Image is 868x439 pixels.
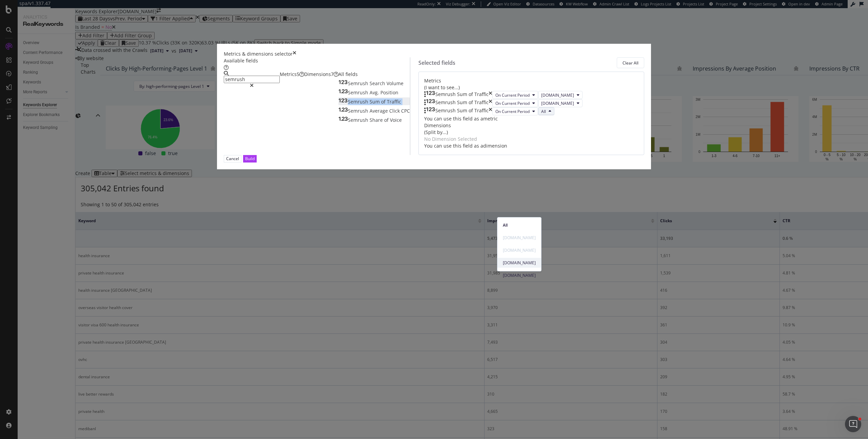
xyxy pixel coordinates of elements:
div: times [489,91,492,99]
div: Metrics [424,77,638,91]
div: Semrush Sum of Traffic [435,107,489,115]
div: Metrics [280,71,304,78]
span: All [541,109,546,114]
span: On Current Period [495,100,530,106]
span: Traffic [387,98,401,105]
span: Semrush [348,98,370,105]
div: Semrush Sum of TraffictimesOn Current Period[DOMAIN_NAME] [424,99,638,107]
button: Clear All [617,57,644,68]
button: On Current Period [492,99,538,107]
span: medibank.com.au [503,235,536,241]
button: Build [243,155,257,162]
span: medibank.com.au [541,92,574,98]
button: [DOMAIN_NAME] [538,91,583,99]
div: times [489,107,492,115]
span: Share [370,117,384,123]
span: of [381,98,387,105]
span: 5 [297,71,299,77]
div: Dimensions [424,122,638,136]
span: On Current Period [495,109,530,114]
div: Semrush Sum of Traffic [435,99,489,107]
div: Semrush Sum of TraffictimesOn Current PeriodAll [424,107,638,115]
div: Semrush Sum of Traffic [435,91,489,99]
span: Click [389,108,401,114]
span: Position [380,89,398,96]
div: Build [245,156,255,161]
button: [DOMAIN_NAME] [538,99,583,107]
span: Semrush [348,108,370,114]
span: Semrush [348,117,370,123]
button: On Current Period [492,107,538,115]
div: Metrics & dimensions selector [224,51,293,57]
div: Dimensions [304,71,338,78]
span: Avg. [370,89,380,96]
button: On Current Period [492,91,538,99]
span: Voice [390,117,402,123]
div: brand label [331,71,334,78]
span: CPC [401,108,410,114]
div: (I want to see...) [424,84,638,91]
div: Cancel [226,156,239,161]
div: (Split by...) [424,129,638,136]
iframe: Intercom live chat [845,416,861,432]
div: times [293,51,296,57]
span: ahm.com.au [503,272,536,279]
div: modal [217,44,651,169]
span: Semrush [348,80,370,87]
div: Available fields [224,57,410,64]
span: Search [370,80,387,87]
div: Selected fields [418,59,455,67]
span: On Current Period [495,92,530,98]
button: Cancel [224,155,241,162]
div: All fields [338,71,410,78]
div: brand label [297,71,299,78]
div: You can use this field as a dimension [424,142,638,149]
span: Sum [370,98,381,105]
span: bupa.com.au [503,247,536,253]
span: Semrush [348,89,370,96]
div: Semrush Sum of TraffictimesOn Current Period[DOMAIN_NAME] [424,91,638,99]
span: allianz.com.au [503,260,536,266]
input: Search by field name [224,76,280,83]
span: Average [370,108,389,114]
div: You can use this field as a metric [424,115,638,122]
span: of [384,117,390,123]
div: No Dimension Selected [424,136,477,142]
div: times [489,99,492,107]
span: bupa.com.au [541,100,574,106]
div: Clear All [623,60,638,66]
span: Volume [387,80,403,87]
button: All [538,107,554,115]
span: 7 [331,71,334,77]
span: All [503,222,536,228]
